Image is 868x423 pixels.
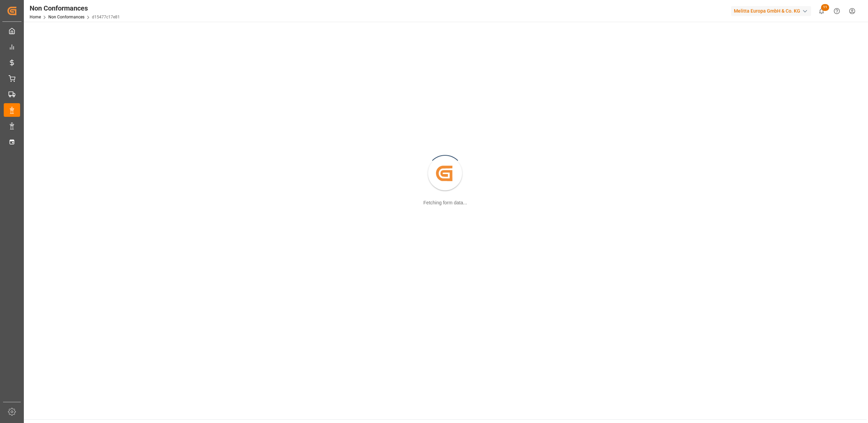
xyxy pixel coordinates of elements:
button: Melitta Europa GmbH & Co. KG [731,4,814,17]
button: show 11 new notifications [814,3,829,19]
a: Non Conformances [48,15,84,19]
div: Fetching form data... [423,199,467,206]
span: 11 [821,4,829,11]
div: Melitta Europa GmbH & Co. KG [731,6,811,16]
button: Help Center [829,3,845,19]
div: Non Conformances [30,3,120,13]
a: Home [30,15,41,19]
